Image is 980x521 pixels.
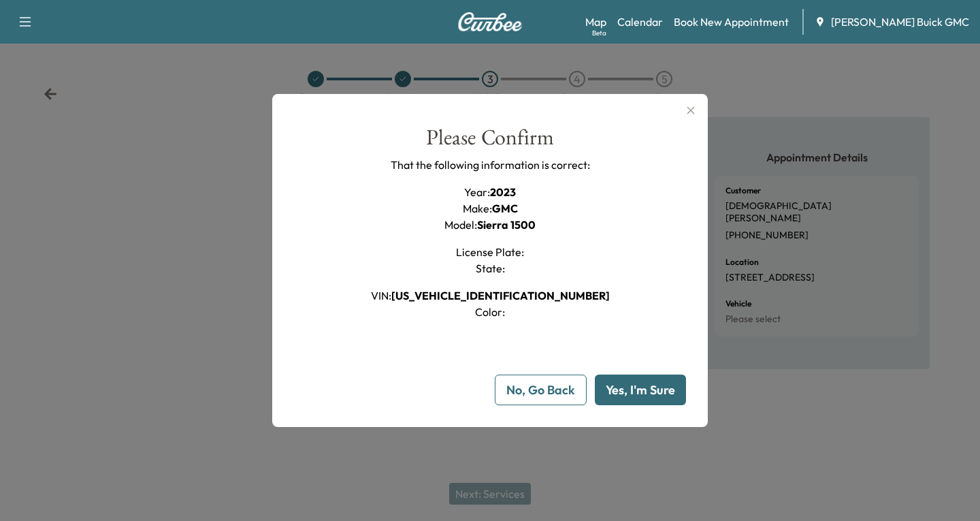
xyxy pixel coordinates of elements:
[475,304,505,320] h1: Color :
[585,14,606,30] a: MapBeta
[463,200,518,217] h1: Make :
[476,260,505,277] h1: State :
[592,28,606,38] div: Beta
[595,375,686,405] button: Yes, I'm Sure
[371,287,610,304] h1: VIN :
[426,127,554,157] div: Please Confirm
[831,14,969,30] span: [PERSON_NAME] Buick GMC
[617,14,663,30] a: Calendar
[464,184,516,200] h1: Year :
[495,375,587,405] button: No, Go Back
[391,157,590,173] p: That the following information is correct:
[490,185,516,199] span: 2023
[444,217,536,233] h1: Model :
[674,14,789,30] a: Book New Appointment
[456,244,524,260] h1: License Plate :
[477,218,536,232] span: Sierra 1500
[391,289,610,302] span: [US_VEHICLE_IDENTIFICATION_NUMBER]
[457,12,523,31] img: Curbee Logo
[492,202,518,215] span: GMC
